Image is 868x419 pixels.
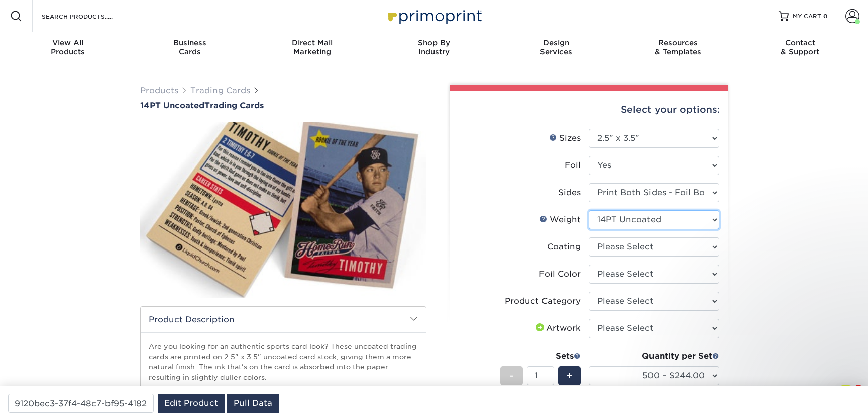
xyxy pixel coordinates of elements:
div: Weight [539,214,581,226]
span: Shop By [373,38,495,47]
a: Direct MailMarketing [251,32,373,64]
div: Cards [129,38,251,56]
div: Marketing [251,38,373,56]
a: Pull Data [227,394,279,413]
a: Resources& Templates [617,32,739,64]
span: 9 [854,385,862,393]
a: Products [140,86,178,95]
div: Sets [500,350,581,362]
div: Industry [373,38,495,56]
h2: Product Description [141,307,426,332]
span: Resources [617,38,739,47]
span: Design [495,38,617,47]
a: View AllProducts [7,32,129,64]
iframe: Intercom live chat [834,385,858,409]
h1: Trading Cards [140,101,426,110]
span: MY CART [793,12,821,21]
a: 14PT UncoatedTrading Cards [140,101,426,110]
a: Edit Product [158,394,225,413]
div: Product Category [505,295,581,307]
div: Artwork [534,322,581,334]
span: Business [129,38,251,47]
a: Contact& Support [739,32,861,64]
span: 14PT Uncoated [140,101,204,110]
img: 14PT Uncoated 01 [140,111,426,309]
span: 0 [823,13,828,20]
span: View All [7,38,129,47]
a: DesignServices [495,32,617,64]
a: BusinessCards [129,32,251,64]
a: Trading Cards [190,86,250,95]
span: Direct Mail [251,38,373,47]
input: SEARCH PRODUCTS..... [41,10,139,22]
div: Quantity per Set [589,350,719,362]
div: Select your options: [458,91,720,129]
span: Contact [739,38,861,47]
div: & Templates [617,38,739,56]
div: Foil Color [539,268,581,280]
div: Foil [565,159,581,172]
div: Coating [547,241,581,253]
div: & Support [739,38,861,56]
div: Services [495,38,617,56]
span: - [509,368,514,383]
div: Products [7,38,129,56]
a: Shop ByIndustry [373,32,495,64]
div: Sizes [549,132,581,144]
span: + [566,368,573,383]
img: Primoprint [384,5,484,27]
div: Sides [558,187,581,199]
